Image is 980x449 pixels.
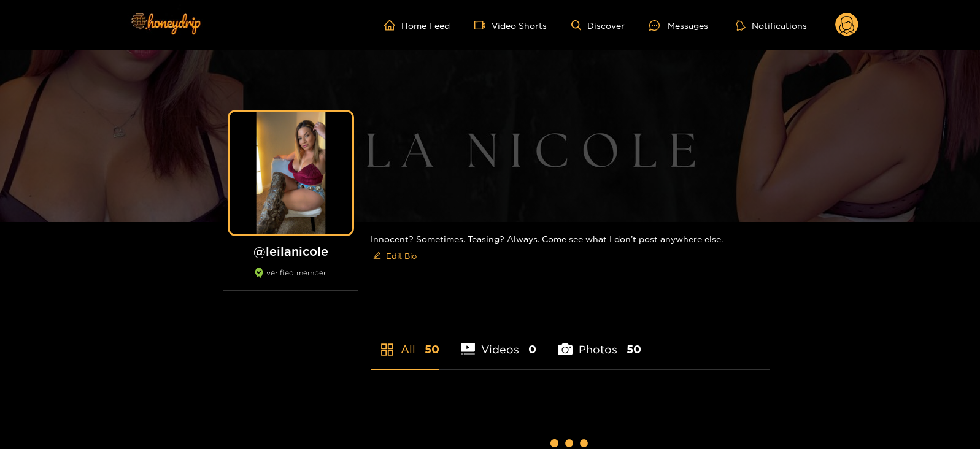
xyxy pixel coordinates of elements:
[649,18,708,33] div: Messages
[384,20,450,31] a: Home Feed
[223,244,358,259] h1: @ leilanicole
[386,250,417,262] span: Edit Bio
[461,314,537,369] li: Videos
[558,314,641,369] li: Photos
[371,314,439,369] li: All
[373,251,381,261] span: edit
[474,20,547,31] a: Video Shorts
[571,20,625,31] a: Discover
[627,342,641,357] span: 50
[384,20,401,31] span: home
[528,342,536,357] span: 0
[733,19,811,31] button: Notifications
[425,342,439,357] span: 50
[380,342,395,357] span: appstore
[474,20,492,31] span: video-camera
[371,246,419,266] button: editEdit Bio
[371,222,770,275] div: Innocent? Sometimes. Teasing? Always. Come see what I don’t post anywhere else.
[223,268,358,291] div: verified member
